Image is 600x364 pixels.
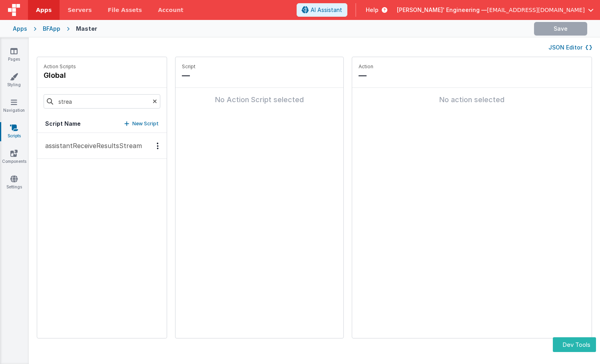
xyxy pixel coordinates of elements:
[182,70,337,81] p: —
[44,63,76,70] p: Action Scripts
[124,120,159,128] button: New Script
[44,70,76,81] h4: global
[359,70,585,81] p: —
[397,6,487,14] span: [PERSON_NAME]' Engineering —
[108,6,142,14] span: File Assets
[36,6,52,14] span: Apps
[40,141,142,150] p: assistantReceiveResultsStream
[359,94,585,105] div: No action selected
[366,6,379,14] span: Help
[43,25,60,33] div: BFApp
[297,3,347,17] button: AI Assistant
[37,133,167,159] button: assistantReceiveResultsStream
[132,120,159,128] p: New Script
[534,22,587,36] button: Save
[68,6,92,14] span: Servers
[359,63,585,70] p: Action
[44,94,160,109] input: Search scripts
[45,120,81,128] h5: Script Name
[553,337,596,352] button: Dev Tools
[397,6,594,14] button: [PERSON_NAME]' Engineering — [EMAIL_ADDRESS][DOMAIN_NAME]
[152,142,163,149] div: Options
[76,25,97,33] div: Master
[182,63,337,70] p: Script
[13,25,27,33] div: Apps
[548,44,592,51] button: JSON Editor
[311,6,342,14] span: AI Assistant
[487,6,585,14] span: [EMAIL_ADDRESS][DOMAIN_NAME]
[182,94,337,105] div: No Action Script selected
